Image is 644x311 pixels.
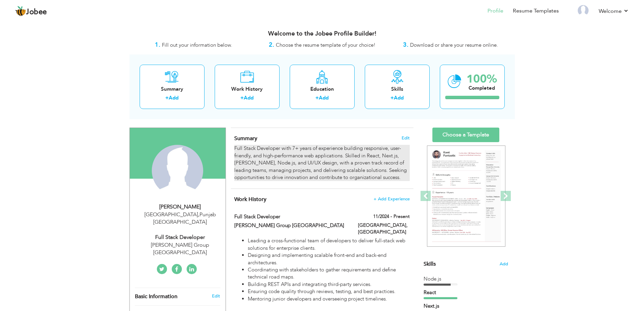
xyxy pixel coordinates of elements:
div: Full Stack Developer [135,234,225,241]
strong: 1. [155,41,160,49]
div: [PERSON_NAME] [135,203,225,211]
li: Building REST APIs and integrating third-party services. [248,281,409,288]
li: Leading a cross-functional team of developers to deliver full-stack web solutions for enterprise ... [248,237,409,252]
span: Edit [402,136,410,140]
label: Full Stack Developer [234,213,348,220]
span: , [198,211,199,218]
span: Jobee [26,8,47,16]
div: Summary [145,86,199,93]
label: [PERSON_NAME] Group [GEOGRAPHIC_DATA] [234,222,348,229]
div: Full Stack Developer with 7+ years of experience building responsive, user-friendly, and high-per... [234,145,409,181]
li: Ensuring code quality through reviews, testing, and best practices. [248,288,409,295]
div: Education [295,86,349,93]
label: + [315,94,319,102]
a: Add [169,94,178,101]
div: 100% [467,73,497,85]
a: Add [394,94,404,101]
strong: 3. [403,41,408,49]
div: [PERSON_NAME] Group [GEOGRAPHIC_DATA] [135,241,225,257]
h4: Adding a summary is a quick and easy way to highlight your experience and interests. [234,135,409,142]
a: Profile [487,7,503,15]
div: Work History [220,86,274,93]
span: Work History [234,196,266,203]
li: Coordinating with stakeholders to gather requirements and define technical road maps. [248,266,409,281]
div: Completed [467,85,497,92]
span: Basic Information [135,294,177,300]
a: Resume Templates [513,7,559,15]
span: Fill out your information below. [162,42,232,48]
label: + [240,94,244,102]
li: Mentoring junior developers and overseeing project timelines. [248,295,409,303]
div: Node.js [424,275,508,283]
label: + [165,94,169,102]
a: Add [319,94,329,101]
div: Next.js [424,303,508,310]
label: + [390,94,394,102]
label: 11/2024 - Present [373,213,410,220]
li: Designing and implementing scalable front-end and back-end architectures. [248,252,409,266]
h3: Welcome to the Jobee Profile Builder! [129,30,515,37]
span: Add [500,261,508,267]
a: Add [244,94,254,101]
a: Jobee [15,6,47,17]
a: Welcome [599,7,629,15]
img: Muhammad Arslan [152,145,203,196]
span: Choose the resume template of your choice! [276,42,376,48]
span: Summary [234,135,257,142]
strong: 2. [269,41,274,49]
span: Download or share your resume online. [410,42,498,48]
a: Edit [212,293,220,299]
div: Skills [370,86,424,93]
a: Choose a Template [432,128,499,142]
img: Profile Img [578,5,589,16]
span: Skills [424,260,436,268]
h4: This helps to show the companies you have worked for. [234,196,409,203]
label: [GEOGRAPHIC_DATA], [GEOGRAPHIC_DATA] [358,222,410,236]
div: [GEOGRAPHIC_DATA] Punjab [GEOGRAPHIC_DATA] [135,211,225,226]
div: React [424,289,508,296]
span: + Add Experience [374,197,410,201]
img: jobee.io [15,6,26,17]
